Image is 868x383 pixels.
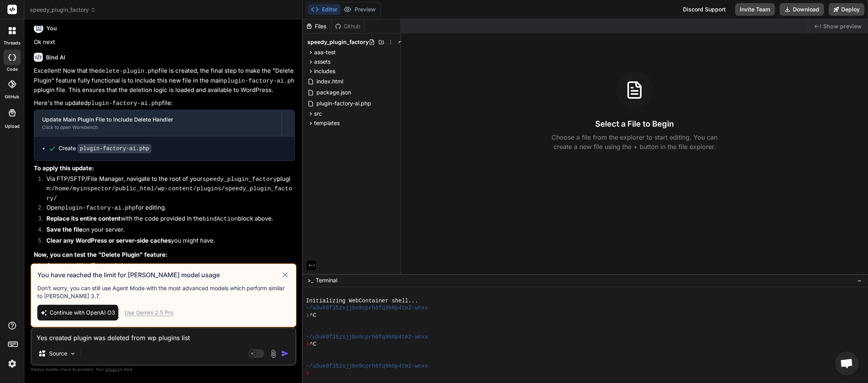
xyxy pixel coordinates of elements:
[202,176,277,183] code: speedy_plugin_factory
[314,67,335,75] span: includes
[59,144,151,153] div: Create
[34,251,167,258] strong: Now, you can test the "Delete Plugin" feature:
[595,118,674,129] h3: Select a File to Begin
[314,119,340,127] span: templates
[37,284,290,300] p: Don’t worry, you can still use Agent Mode with the most advanced models which perform similar to ...
[49,350,67,357] p: Source
[306,304,428,311] span: ~/u3uk0f35zsjjbn9cprh6fq9h0p4tm2-wnxx
[32,328,295,342] textarea: Yes created plugin was deleted from wp plugins list
[34,164,94,172] strong: To apply this update:
[50,309,115,317] span: Continue with OpenAI O3
[40,261,295,272] li: Go to your WordPress admin area.
[316,276,337,284] span: Terminal
[105,367,120,372] span: privacy
[42,116,274,123] div: Update Main Plugin File to Include Delete Handler
[40,175,295,204] li: Via FTP/SFTP/File Manager, navigate to the root of your plugin:
[314,110,322,118] span: src
[98,68,158,75] code: delete-plugin.php
[735,3,775,16] button: Invite Team
[40,236,295,247] li: you might have.
[546,133,723,151] p: Choose a file from the explorer to start editing. You can create a new file using the + button in...
[5,94,19,100] label: GitHub
[857,276,862,284] span: −
[46,215,121,222] strong: Replace its entire content
[307,276,313,284] span: >_
[306,363,428,370] span: ~/u3uk0f35zsjjbn9cprh6fq9h0p4tm2-wnxx
[310,312,316,319] span: ^C
[6,357,19,370] img: settings
[316,77,344,86] span: index.html
[40,203,295,214] li: Open for editing.
[829,3,864,16] button: Deploy
[340,4,379,15] button: Preview
[823,22,862,30] span: Show preview
[269,349,278,358] img: attachment
[314,48,336,56] span: aaa-test
[281,350,289,357] img: icon
[780,3,824,16] button: Download
[7,66,18,73] label: code
[88,100,162,107] code: plugin-factory-ai.php
[332,22,364,30] div: Github
[40,225,295,236] li: on your server.
[77,144,151,153] code: plugin-factory-ai.php
[40,214,295,225] li: with the code provided in the block above.
[314,58,331,66] span: assets
[316,88,352,97] span: package.json
[34,38,295,47] p: Ok next
[306,297,418,304] span: Initializing WebContainer shell...
[856,274,863,287] button: −
[835,352,859,375] div: Open chat
[306,370,310,377] span: ❯
[306,312,310,319] span: ❯
[34,110,281,136] button: Update Main Plugin File to Include Delete HandlerClick to open Workbench
[34,99,295,109] p: Here's the updated file:
[46,226,83,233] strong: Save the file
[31,366,296,373] p: Always double-check its answers. Your in Bind
[303,22,331,30] div: Files
[46,53,65,61] h6: Bind AI
[202,216,238,223] code: bindAction
[4,40,20,46] label: threads
[70,350,76,357] img: Pick Models
[125,309,173,317] div: Use Gemini 2.5 Pro
[5,123,20,130] label: Upload
[61,205,136,212] code: plugin-factory-ai.php
[46,186,292,202] code: /home/myinspector/public_html/wp-content/plugins/speedy_plugin_factory/
[307,38,369,46] span: speedy_plugin_factory
[306,333,428,341] span: ~/u3uk0f35zsjjbn9cprh6fq9h0p4tm2-wnxx
[678,3,730,16] div: Discord Support
[30,6,96,14] span: speedy_plugin_factory
[42,124,274,131] div: Click to open Workbench
[46,24,57,32] h6: You
[37,305,118,320] button: Continue with OpenAI O3
[310,341,316,348] span: ^C
[37,270,281,280] h3: You have reached the limit for [PERSON_NAME] model usage
[308,4,340,15] button: Editor
[46,237,171,244] strong: Clear any WordPress or server-side caches
[316,99,372,108] span: plugin-factory-ai.php
[34,66,295,96] p: Excellent! Now that the file is created, the final step to make the "Delete Plugin" feature fully...
[306,341,310,348] span: ❯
